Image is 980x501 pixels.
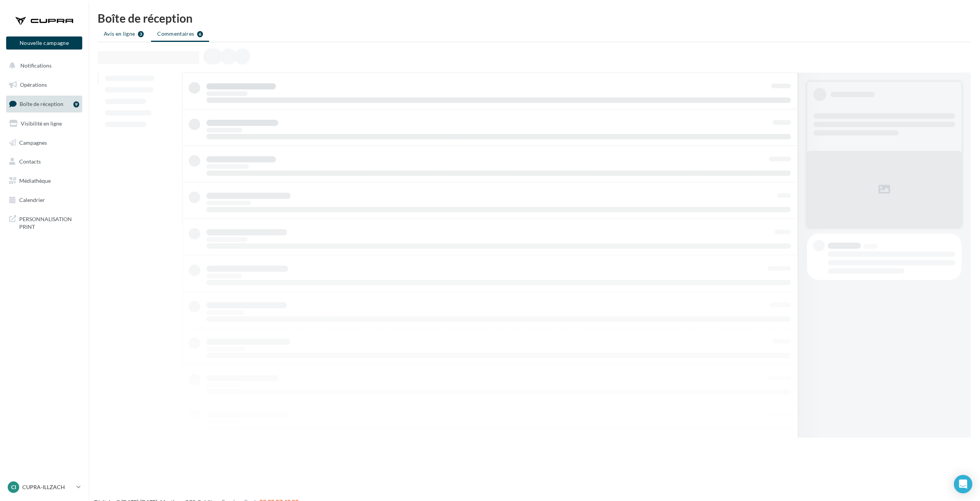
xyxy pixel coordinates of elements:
div: Open Intercom Messenger [954,475,972,493]
a: Médiathèque [5,173,84,189]
a: CI CUPRA-ILLZACH [6,480,82,494]
span: PERSONNALISATION PRINT [19,214,79,230]
span: Boîte de réception [20,101,63,107]
div: 3 [138,31,144,37]
span: Médiathèque [19,177,51,184]
a: Boîte de réception9 [5,96,84,112]
p: CUPRA-ILLZACH [22,483,73,491]
span: Contacts [19,158,41,165]
span: Avis en ligne [104,30,135,38]
a: PERSONNALISATION PRINT [5,211,84,233]
div: 9 [73,101,79,107]
span: Calendrier [19,197,45,203]
a: Opérations [5,77,84,93]
span: Opérations [20,81,47,88]
span: CI [11,483,16,491]
button: Notifications [5,58,81,74]
span: Campagnes [19,139,47,146]
a: Visibilité en ligne [5,116,84,132]
a: Contacts [5,154,84,170]
a: Calendrier [5,192,84,208]
a: Campagnes [5,135,84,151]
div: Boîte de réception [98,12,971,24]
span: Notifications [20,62,51,69]
button: Nouvelle campagne [6,36,82,50]
span: Visibilité en ligne [21,120,62,127]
